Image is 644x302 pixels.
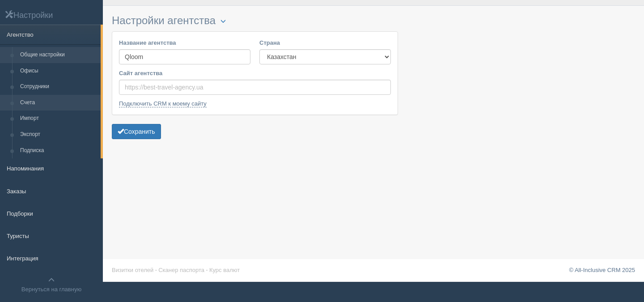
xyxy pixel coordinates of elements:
a: Визитки отелей [112,267,153,273]
a: Импорт [16,111,101,127]
span: · [155,267,157,273]
h3: Настройки агентства [112,15,398,27]
a: Офисы [16,63,101,79]
span: · [206,267,208,273]
button: Сохранить [112,124,161,139]
a: Экспорт [16,127,101,143]
a: Курс валют [209,267,240,273]
input: https://best-travel-agency.ua [119,80,391,95]
a: Сканер паспорта [158,267,204,273]
label: Страна [259,38,391,47]
a: © All-Inclusive CRM 2025 [569,267,635,273]
a: Подписка [16,143,101,159]
a: Счета [16,95,101,111]
a: Общие настройки [16,47,101,63]
a: Подключить CRM к моему сайту [119,100,207,107]
a: Сотрудники [16,79,101,95]
label: Сайт агентства [119,69,391,77]
label: Название агентства [119,38,250,47]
